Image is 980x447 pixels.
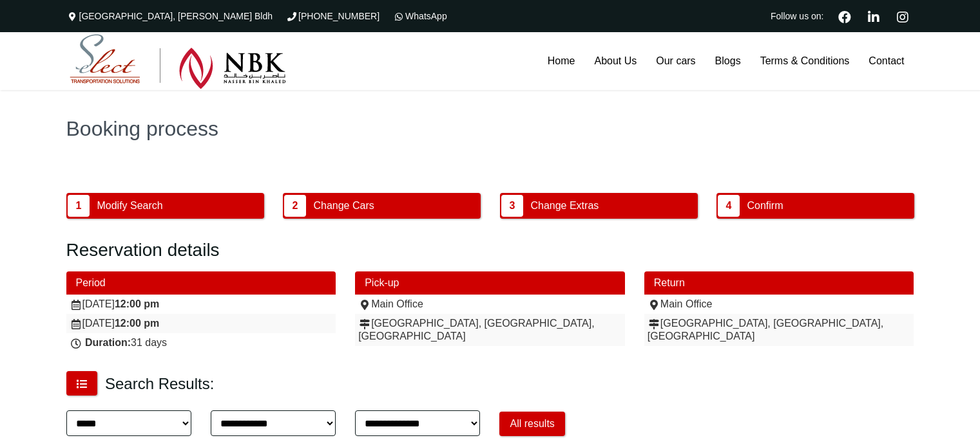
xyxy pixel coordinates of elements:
strong: 12:00 pm [115,298,159,309]
a: Facebook [833,9,856,23]
img: Select Rent a Car [70,34,286,89]
div: [DATE] [70,298,333,311]
h1: Booking process [66,118,914,139]
div: Main Office [358,298,622,311]
div: Main Office [648,298,911,311]
a: Home [538,32,585,90]
div: [GEOGRAPHIC_DATA], [GEOGRAPHIC_DATA], [GEOGRAPHIC_DATA] [358,317,622,343]
a: About Us [584,32,646,90]
strong: 12:00 pm [115,318,159,329]
a: Instagram [892,9,914,23]
span: Modify Search [92,194,167,218]
a: Contact [859,32,914,90]
button: 3 Change Extras [500,193,698,219]
span: Change Extras [526,194,603,218]
div: [DATE] [70,317,333,330]
button: 2 Change Cars [283,193,481,219]
span: 4 [718,195,740,217]
div: 31 days [70,336,333,349]
h3: Search Results: [105,374,214,394]
a: Linkedin [863,9,885,23]
span: 3 [501,195,523,217]
div: Period [66,271,336,295]
a: Blogs [706,32,751,90]
a: WhatsApp [392,11,447,21]
h2: Reservation details [66,239,914,261]
span: 2 [284,195,306,217]
button: All results [499,412,564,436]
span: 1 [68,195,90,217]
div: Return [644,271,914,295]
a: Our cars [646,32,705,90]
div: Pick-up [355,271,625,295]
a: Terms & Conditions [751,32,860,90]
button: 1 Modify Search [66,193,264,219]
span: Confirm [742,194,787,218]
a: [PHONE_NUMBER] [285,11,380,21]
button: 4 Confirm [716,193,914,219]
div: [GEOGRAPHIC_DATA], [GEOGRAPHIC_DATA], [GEOGRAPHIC_DATA] [648,317,911,343]
strong: Duration: [85,337,131,348]
span: Change Cars [309,194,378,218]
